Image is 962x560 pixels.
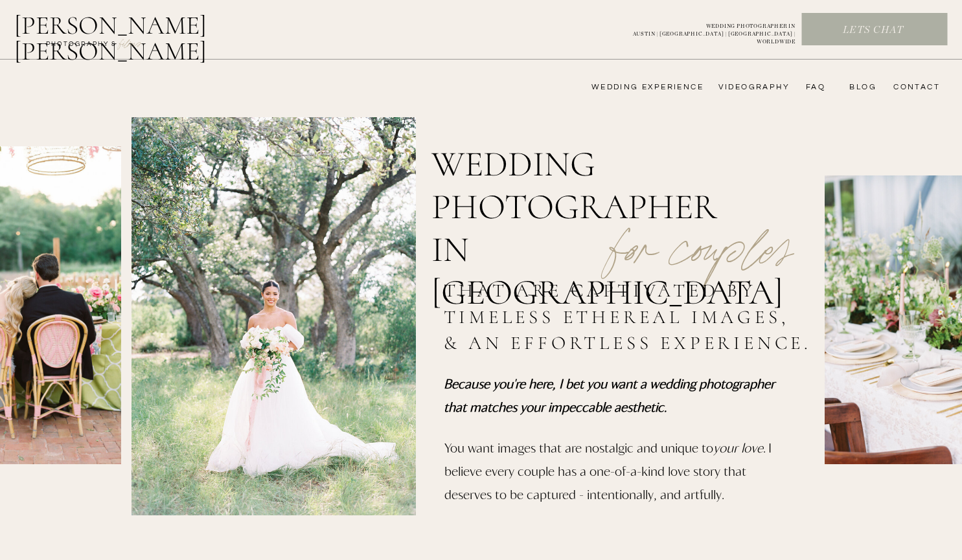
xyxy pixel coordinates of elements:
a: videography [715,82,790,93]
h2: that are captivated by timeless ethereal images, & an effortless experience. [444,278,818,360]
a: FILMs [106,35,154,50]
a: photography & [39,39,124,55]
p: You want images that are nostalgic and unique to . I believe every couple has a one-of-a-kind lov... [444,436,773,517]
i: your love [713,440,763,455]
p: for couples [578,185,824,268]
a: [PERSON_NAME] [PERSON_NAME] [14,12,274,43]
a: wedding experience [573,82,704,93]
a: CONTACT [889,82,940,93]
p: WEDDING PHOTOGRAPHER IN AUSTIN | [GEOGRAPHIC_DATA] | [GEOGRAPHIC_DATA] | WORLDWIDE [612,23,796,37]
h1: wedding photographer in [GEOGRAPHIC_DATA] [431,143,760,240]
a: bLog [845,82,876,93]
a: FAQ [799,82,825,93]
a: Lets chat [802,23,945,38]
i: Because you're here, I bet you want a wedding photographer that matches your impeccable aesthetic. [444,375,775,414]
a: WEDDING PHOTOGRAPHER INAUSTIN | [GEOGRAPHIC_DATA] | [GEOGRAPHIC_DATA] | WORLDWIDE [612,23,796,37]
